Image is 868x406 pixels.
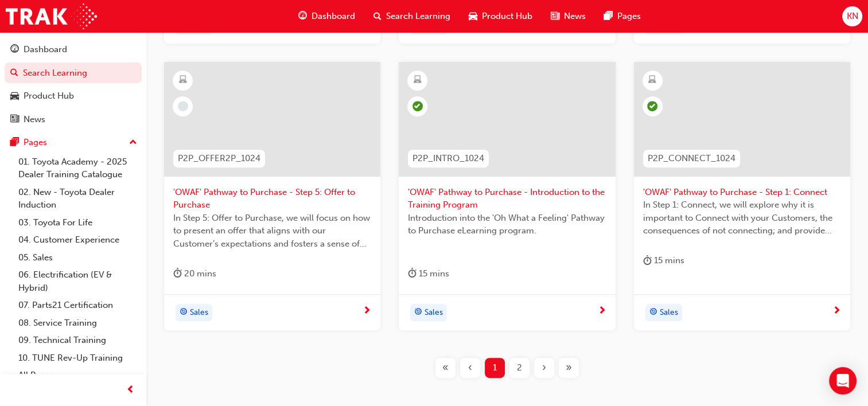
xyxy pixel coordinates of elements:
[595,5,650,28] a: pages-iconPages
[5,132,142,153] button: Pages
[598,306,606,317] span: next-icon
[24,89,74,103] div: Product Hub
[458,358,482,378] button: Previous page
[173,267,216,281] div: 20 mins
[648,152,735,165] span: P2P_CONNECT_1024
[649,305,657,320] span: target-icon
[566,361,572,374] span: »
[5,63,142,84] a: Search Learning
[14,214,142,232] a: 03. Toyota For Life
[832,306,841,317] span: next-icon
[312,10,355,23] span: Dashboard
[643,253,652,268] span: duration-icon
[363,306,371,317] span: next-icon
[408,267,449,281] div: 15 mins
[10,68,18,79] span: search-icon
[24,136,47,149] div: Pages
[493,361,497,374] span: 1
[507,358,532,378] button: Page 2
[842,6,862,26] button: KN
[14,231,142,249] a: 04. Customer Experience
[442,361,449,374] span: «
[414,73,422,88] span: learningResourceType_ELEARNING-icon
[14,296,142,314] a: 07. Parts21 Certification
[399,62,615,330] a: P2P_INTRO_1024'OWAF' Pathway to Purchase - Introduction to the Training ProgramIntroduction into ...
[604,9,613,24] span: pages-icon
[617,10,641,23] span: Pages
[468,361,472,374] span: ‹
[482,358,507,378] button: Page 1
[129,135,137,150] span: up-icon
[24,43,67,56] div: Dashboard
[460,5,542,28] a: car-iconProduct Hub
[386,10,450,23] span: Search Learning
[414,305,422,320] span: target-icon
[412,101,423,111] span: learningRecordVerb_COMPLETE-icon
[14,366,142,384] a: All Pages
[5,39,142,60] a: Dashboard
[5,85,142,107] a: Product Hub
[556,358,581,378] button: Last page
[289,5,364,28] a: guage-iconDashboard
[180,305,188,320] span: target-icon
[164,62,380,330] a: P2P_OFFER2P_1024'OWAF' Pathway to Purchase - Step 5: Offer to PurchaseIn Step 5: Offer to Purchas...
[14,184,142,214] a: 02. New - Toyota Dealer Induction
[126,383,135,397] span: prev-icon
[532,358,556,378] button: Next page
[10,138,19,148] span: pages-icon
[373,9,382,24] span: search-icon
[179,73,187,88] span: learningResourceType_ELEARNING-icon
[173,186,371,212] span: 'OWAF' Pathway to Purchase - Step 5: Offer to Purchase
[433,358,458,378] button: First page
[173,212,371,251] span: In Step 5: Offer to Purchase, we will focus on how to present an offer that aligns with our Custo...
[190,306,208,319] span: Sales
[482,10,532,23] span: Product Hub
[298,9,307,24] span: guage-icon
[551,9,559,24] span: news-icon
[5,37,142,132] button: DashboardSearch LearningProduct HubNews
[829,367,857,395] div: Open Intercom Messenger
[412,152,484,165] span: P2P_INTRO_1024
[178,152,260,165] span: P2P_OFFER2P_1024
[408,212,606,237] span: Introduction into the 'Oh What a Feeling' Pathway to Purchase eLearning program.
[647,101,657,111] span: learningRecordVerb_PASS-icon
[24,113,45,126] div: News
[14,266,142,296] a: 06. Electrification (EV & Hybrid)
[10,115,19,125] span: news-icon
[469,9,477,24] span: car-icon
[14,153,142,184] a: 01. Toyota Academy - 2025 Dealer Training Catalogue
[10,91,19,101] span: car-icon
[564,10,586,23] span: News
[643,253,684,268] div: 15 mins
[408,186,606,212] span: 'OWAF' Pathway to Purchase - Introduction to the Training Program
[643,198,841,237] span: In Step 1: Connect, we will explore why it is important to Connect with your Customers, the conse...
[14,314,142,332] a: 08. Service Training
[14,249,142,267] a: 05. Sales
[643,186,841,199] span: 'OWAF' Pathway to Purchase - Step 1: Connect
[660,306,678,319] span: Sales
[5,109,142,130] a: News
[364,5,460,28] a: search-iconSearch Learning
[14,349,142,367] a: 10. TUNE Rev-Up Training
[648,73,656,88] span: learningResourceType_ELEARNING-icon
[6,3,97,29] img: Trak
[14,331,142,349] a: 09. Technical Training
[846,10,858,23] span: KN
[173,267,182,281] span: duration-icon
[634,62,850,330] a: P2P_CONNECT_1024'OWAF' Pathway to Purchase - Step 1: ConnectIn Step 1: Connect, we will explore w...
[10,45,19,55] span: guage-icon
[425,306,443,319] span: Sales
[408,267,417,281] span: duration-icon
[517,361,522,374] span: 2
[542,5,595,28] a: news-iconNews
[542,361,546,374] span: ›
[178,101,188,111] span: learningRecordVerb_NONE-icon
